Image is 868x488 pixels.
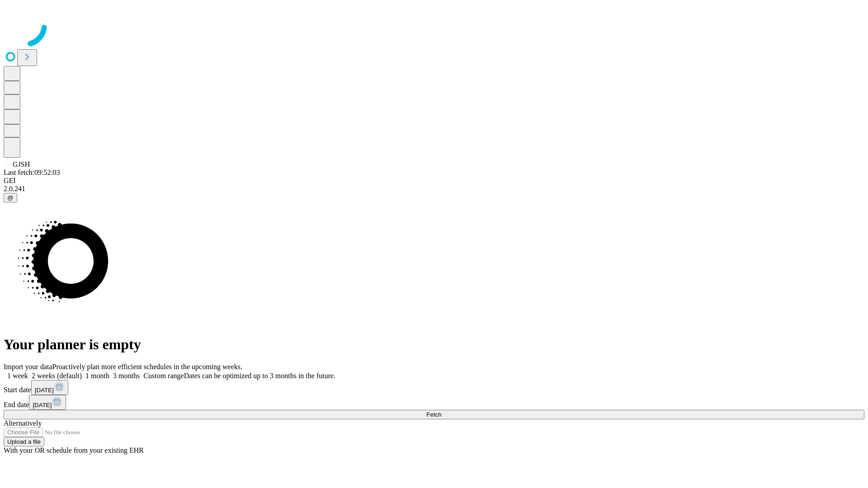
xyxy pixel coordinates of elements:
[4,336,864,353] h1: Your planner is empty
[426,411,441,418] span: Fetch
[113,372,140,380] span: 3 months
[29,395,66,410] button: [DATE]
[7,194,14,201] span: @
[32,372,82,380] span: 2 weeks (default)
[4,380,864,395] div: Start date
[4,410,864,419] button: Fetch
[4,169,60,176] span: Last fetch: 09:52:03
[52,363,242,371] span: Proactively plan more efficient schedules in the upcoming weeks.
[4,446,144,454] span: With your OR schedule from your existing EHR
[31,380,68,395] button: [DATE]
[85,372,109,380] span: 1 month
[4,363,52,371] span: Import your data
[4,419,42,427] span: Alternatively
[143,372,184,380] span: Custom range
[4,395,864,410] div: End date
[4,185,864,193] div: 2.0.241
[13,160,30,168] span: GJSH
[4,193,17,202] button: @
[4,177,864,185] div: GEI
[7,372,28,380] span: 1 week
[4,437,44,446] button: Upload a file
[33,402,52,408] span: [DATE]
[184,372,335,380] span: Dates can be optimized up to 3 months in the future.
[35,387,54,394] span: [DATE]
